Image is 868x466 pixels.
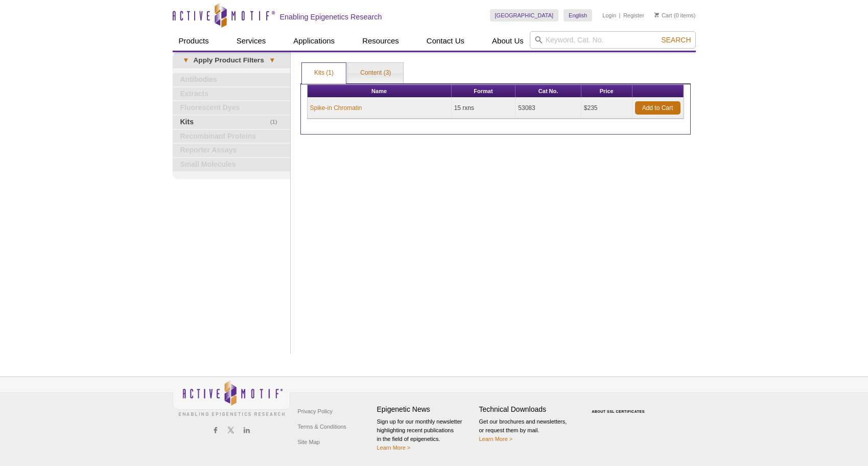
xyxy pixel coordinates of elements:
button: Search [658,35,694,45]
a: Terms & Conditions [295,419,349,434]
a: Reporter Assays [173,144,290,157]
a: Fluorescent Dyes [173,101,290,115]
a: [GEOGRAPHIC_DATA] [490,9,559,21]
td: 53083 [515,98,581,119]
a: Products [173,31,215,51]
a: Site Map [295,434,322,450]
a: English [564,9,592,21]
a: Recombinant Proteins [173,130,290,143]
a: Small Molecules [173,158,290,171]
span: (1) [270,116,283,129]
li: (0 items) [654,9,696,21]
p: Sign up for our monthly newsletter highlighting recent publications in the field of epigenetics. [377,417,474,452]
span: Search [661,36,691,44]
a: Add to Cart [635,101,681,115]
a: Content (3) [348,63,403,83]
span: ▾ [264,56,280,65]
h2: Enabling Epigenetics Research [280,12,382,21]
span: ▾ [178,56,194,65]
a: Antibodies [173,73,290,86]
a: Learn More > [479,436,513,442]
a: ▾Apply Product Filters▾ [173,52,290,69]
th: Name [308,85,452,98]
a: Login [602,12,616,19]
h4: Technical Downloads [479,405,576,414]
a: Spike-in Chromatin [310,103,362,113]
a: About Us [486,31,530,51]
td: $235 [581,98,632,119]
img: Active Motif, [173,377,290,418]
a: Learn More > [377,445,411,451]
img: Your Cart [654,12,659,17]
a: (1)Kits [173,116,290,129]
th: Format [452,85,516,98]
a: Extracts [173,87,290,101]
td: 15 rxns [452,98,516,119]
li: | [619,9,621,21]
th: Cat No. [515,85,581,98]
table: Click to Verify - This site chose Symantec SSL for secure e-commerce and confidential communicati... [581,395,658,417]
th: Price [581,85,632,98]
a: Applications [287,31,341,51]
a: Services [230,31,272,51]
p: Get our brochures and newsletters, or request them by mail. [479,417,576,443]
a: Contact Us [420,31,471,51]
a: Cart [654,12,672,19]
a: Resources [356,31,405,51]
h4: Epigenetic News [377,405,474,414]
a: Kits (1) [302,63,346,83]
a: Register [623,12,644,19]
a: Privacy Policy [295,404,335,419]
a: ABOUT SSL CERTIFICATES [592,410,645,413]
input: Keyword, Cat. No. [530,31,696,49]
